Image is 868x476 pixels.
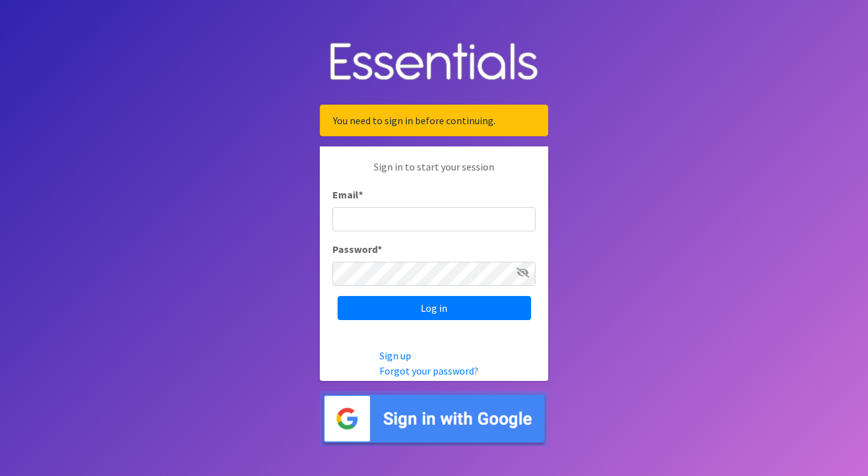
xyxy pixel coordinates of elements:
[332,187,363,202] label: Email
[379,364,478,377] a: Forgot your password?
[320,30,548,95] img: Human Essentials
[358,188,363,201] abbr: required
[378,243,382,255] abbr: required
[338,296,531,320] input: Log in
[320,105,548,136] div: You need to sign in before continuing.
[320,391,548,446] img: Sign in with Google
[332,159,536,187] p: Sign in to start your session
[332,241,382,257] label: Password
[379,349,411,362] a: Sign up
